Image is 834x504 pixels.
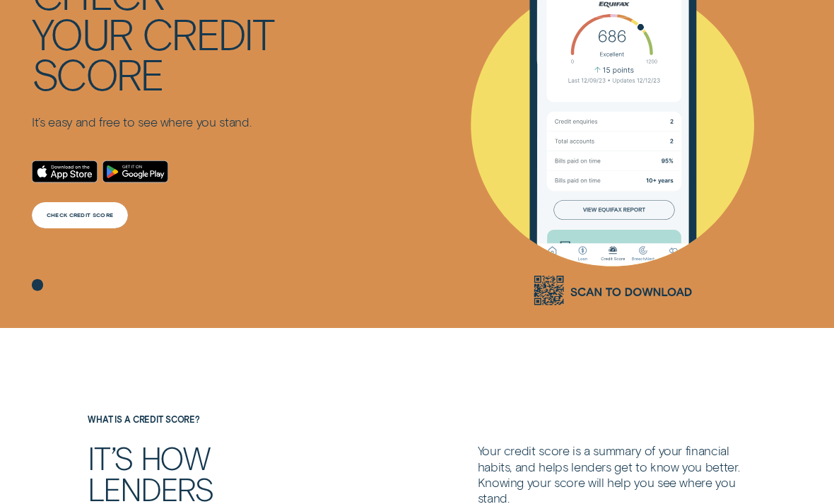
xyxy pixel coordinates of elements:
div: credit [142,13,274,54]
a: Download on the App Store [32,160,98,182]
a: CHECK CREDIT SCORE [32,202,128,228]
div: CHECK CREDIT SCORE [47,213,114,218]
div: score [32,54,163,94]
div: your [32,13,132,54]
h4: What is a Credit Score? [83,415,305,425]
p: It’s easy and free to see where you stand. [32,114,274,129]
a: Android App on Google Play [102,160,168,182]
